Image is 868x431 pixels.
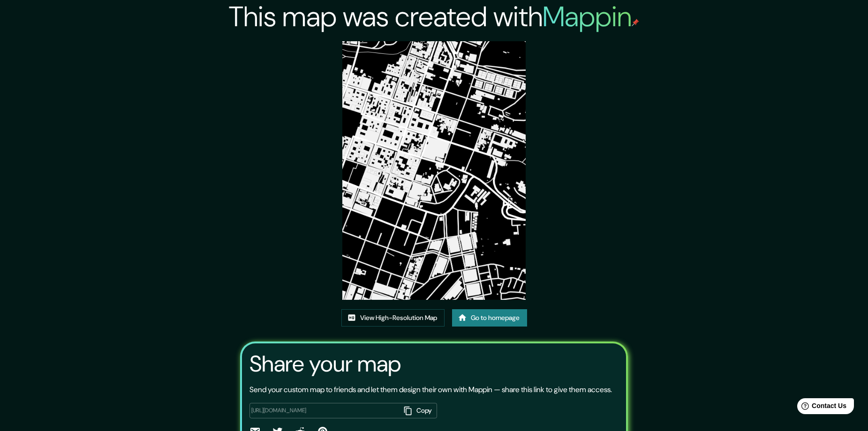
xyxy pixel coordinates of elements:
img: created-map [342,41,525,300]
button: Copy [400,403,437,418]
img: mappin-pin [632,19,639,26]
iframe: Help widget launcher [785,394,858,421]
h3: Share your map [249,351,401,377]
a: View High-Resolution Map [341,309,445,327]
a: Go to homepage [452,309,527,327]
p: Send your custom map to friends and let them design their own with Mappin — share this link to gi... [249,384,612,395]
